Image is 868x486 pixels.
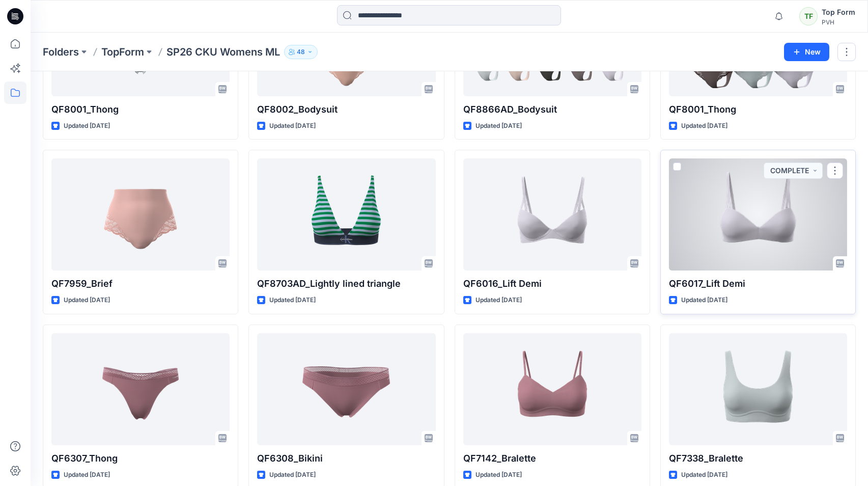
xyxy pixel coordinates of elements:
div: PVH [822,18,855,26]
div: Top Form [822,6,855,18]
p: QF6017_Lift Demi [669,277,847,291]
p: QF8002_Bodysuit [257,102,435,117]
p: 48 [297,46,305,58]
p: QF7338_Bralette [669,451,847,466]
button: 48 [284,45,318,59]
p: Updated [DATE] [269,121,316,131]
p: Updated [DATE] [64,121,110,131]
a: TopForm [101,45,144,59]
a: QF7142_Bralette [463,333,641,445]
a: Folders [43,45,79,59]
a: QF6308_Bikini [257,333,435,445]
p: QF8703AD_Lightly lined triangle [257,277,435,291]
p: QF7142_Bralette [463,451,641,466]
p: Updated [DATE] [64,470,110,480]
p: QF8866AD_Bodysuit [463,102,641,117]
a: QF7959_Brief [51,158,230,271]
p: QF7959_Brief [51,277,230,291]
p: QF6308_Bikini [257,451,435,466]
div: TF [799,7,818,25]
p: Updated [DATE] [269,295,316,306]
p: Updated [DATE] [681,121,727,131]
p: QF6016_Lift Demi [463,277,641,291]
p: SP26 CKU Womens ML [166,45,280,59]
p: QF8001_Thong [51,102,230,117]
p: QF8001_Thong [669,102,847,117]
a: QF8703AD_Lightly lined triangle [257,158,435,271]
p: Updated [DATE] [681,470,727,480]
p: Updated [DATE] [475,121,522,131]
p: Updated [DATE] [475,470,522,480]
button: New [784,43,829,61]
p: Updated [DATE] [681,295,727,306]
p: Updated [DATE] [64,295,110,306]
a: QF7338_Bralette [669,333,847,445]
p: Updated [DATE] [475,295,522,306]
a: QF6307_Thong [51,333,230,445]
p: Updated [DATE] [269,470,316,480]
a: QF6017_Lift Demi [669,158,847,271]
p: QF6307_Thong [51,451,230,466]
a: QF6016_Lift Demi [463,158,641,271]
